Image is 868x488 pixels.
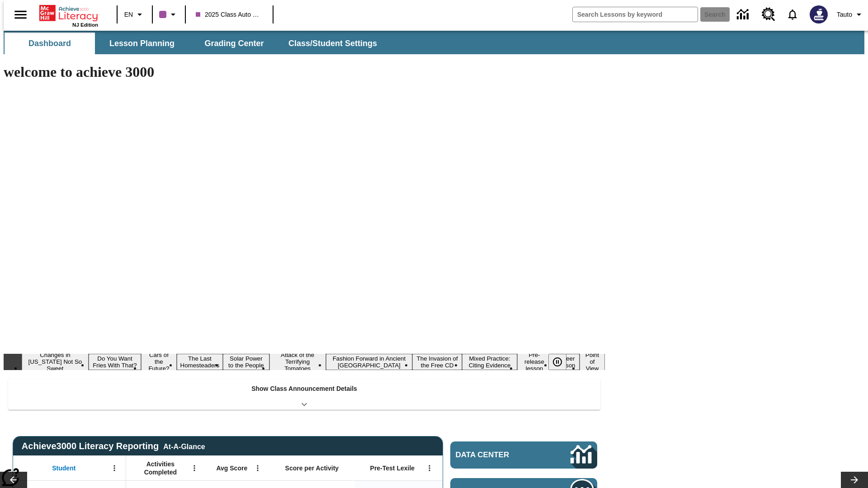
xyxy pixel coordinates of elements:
span: Data Center [456,450,540,460]
span: Lesson Planning [109,38,175,49]
button: Slide 4 The Last Homesteaders [177,354,223,370]
button: Pause [548,354,566,370]
h1: welcome to achieve 3000 [4,64,605,80]
button: Slide 7 Fashion Forward in Ancient Rome [326,354,413,370]
a: Data Center [731,2,756,27]
button: Grading Center [189,33,279,54]
span: Grading Center [204,38,264,49]
button: Slide 6 Attack of the Terrifying Tomatoes [269,350,326,373]
button: Class color is purple. Change class color [156,6,182,23]
span: Dashboard [28,38,71,49]
span: Tauto [837,10,852,19]
span: Score per Activity [285,464,339,472]
button: Lesson Planning [97,33,187,54]
a: Home [39,4,98,22]
button: Lesson carousel, Next [841,472,868,488]
button: Select a new avatar [804,3,833,26]
a: Resource Center, Will open in new tab [756,2,781,27]
button: Open Menu [423,461,436,475]
button: Slide 5 Solar Power to the People [223,354,269,370]
button: Open Menu [251,461,264,475]
button: Slide 3 Cars of the Future? [141,350,176,373]
div: Home [39,3,98,28]
button: Open Menu [188,461,201,475]
button: Dashboard [5,33,95,54]
span: Pre-Test Lexile [370,464,415,472]
div: Pause [548,354,576,370]
span: Avg Score [216,464,247,472]
span: 2025 Class Auto Grade 13 [196,10,263,19]
input: search field [573,7,698,22]
div: Show Class Announcement Details [8,379,600,410]
p: Show Class Announcement Details [251,384,357,394]
button: Class/Student Settings [281,33,384,54]
div: SubNavbar [4,33,385,54]
a: Data Center [450,441,597,469]
button: Slide 10 Pre-release lesson [517,350,552,373]
button: Slide 9 Mixed Practice: Citing Evidence [462,354,517,370]
img: Avatar [810,5,828,23]
button: Slide 2 Do You Want Fries With That? [89,354,142,370]
div: SubNavbar [4,31,864,54]
button: Slide 1 Changes in Hawaii Not So Sweet [22,350,89,373]
div: At-A-Glance [163,441,205,451]
a: Notifications [781,3,804,26]
span: EN [124,10,133,19]
span: Class/Student Settings [288,38,377,49]
button: Slide 8 The Invasion of the Free CD [412,354,462,370]
button: Open Menu [108,461,121,475]
button: Open side menu [7,1,34,28]
span: Activities Completed [131,460,190,476]
button: Language: EN, Select a language [120,6,149,23]
button: Slide 12 Point of View [580,350,605,373]
button: Profile/Settings [833,6,868,23]
span: NJ Edition [72,22,98,28]
span: Achieve3000 Literacy Reporting [22,441,205,451]
span: Student [52,464,75,472]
